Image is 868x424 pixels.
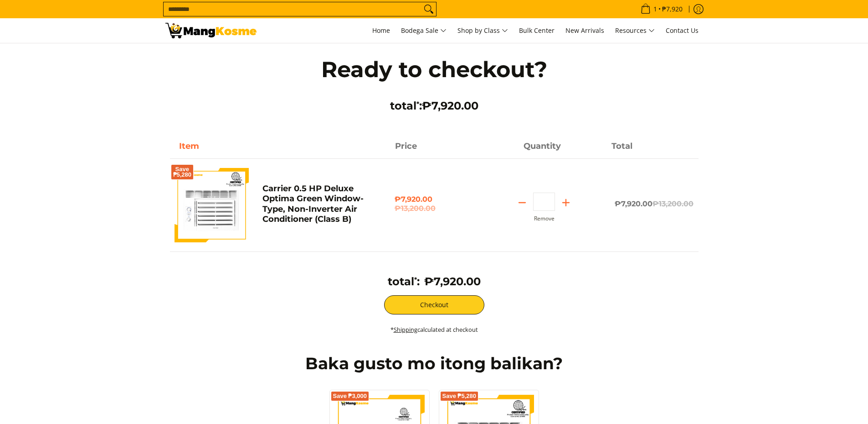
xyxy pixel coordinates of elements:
button: Checkout [384,295,484,314]
span: Save ₱5,280 [442,393,477,399]
span: Resources [615,25,655,37]
a: Carrier 0.5 HP Deluxe Optima Green Window-Type, Non-Inverter Air Conditioner (Class B) [262,183,364,225]
button: Add [555,195,577,210]
span: ₱7,920.00 [424,275,481,288]
span: Home [372,26,390,35]
a: Bulk Center [514,18,559,43]
h2: Baka gusto mo itong balikan? [165,353,703,374]
button: Remove [534,215,555,222]
span: Save ₱5,280 [173,167,192,178]
button: Search [421,2,436,16]
small: * calculated at checkout [390,325,478,334]
button: Subtract [511,195,533,210]
a: Bodega Sale [396,18,451,43]
nav: Main Menu [266,18,703,43]
a: Contact Us [661,18,703,43]
span: Bodega Sale [401,25,447,37]
img: Your Shopping Cart | Mang Kosme [165,23,257,38]
del: ₱13,200.00 [652,199,693,208]
span: Bulk Center [519,26,555,35]
a: Shop by Class [453,18,513,43]
a: Resources [611,18,659,43]
span: ₱7,920.00 [395,195,473,213]
del: ₱13,200.00 [395,204,473,213]
a: New Arrivals [561,18,609,43]
span: Shop by Class [457,25,508,37]
span: ₱7,920 [661,6,684,12]
span: ₱7,920.00 [615,199,693,208]
h3: total : [388,275,420,288]
span: Contact Us [666,26,699,35]
span: 1 [652,6,658,12]
span: New Arrivals [565,26,604,35]
span: • [638,4,685,14]
h1: Ready to checkout? [302,56,566,83]
a: Shipping [394,325,417,334]
img: Default Title Carrier 0.5 HP Deluxe Optima Green Window-Type, Non-Inverter Air Conditioner (Class B) [175,168,249,242]
a: Home [368,18,395,43]
span: ₱7,920.00 [422,99,478,112]
h3: total : [302,99,566,113]
span: Save ₱3,000 [333,393,367,399]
